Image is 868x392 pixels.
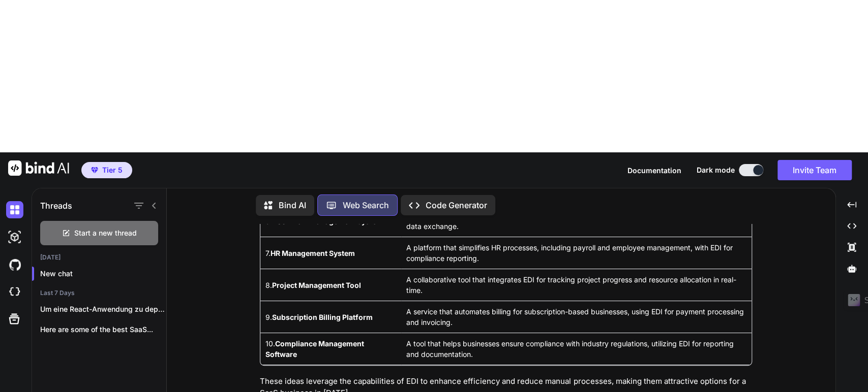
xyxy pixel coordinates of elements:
[260,269,401,301] td: 8.
[6,228,23,246] img: darkAi-studio
[260,237,401,269] td: 7.
[6,283,23,301] img: cloudideIcon
[426,199,487,211] p: Code Generator
[6,201,23,218] img: darkChat
[260,333,401,365] td: 10.
[40,200,72,212] h1: Threads
[260,301,401,333] td: 9.
[777,160,852,180] button: Invite Team
[279,199,306,211] p: Bind AI
[401,301,752,333] td: A service that automates billing for subscription-based businesses, using EDI for payment process...
[102,165,123,175] span: Tier 5
[32,289,166,297] h2: Last 7 Days
[627,166,681,175] span: Documentation
[401,237,752,269] td: A platform that simplifies HR processes, including payroll and employee management, with EDI for ...
[272,217,383,225] strong: Document Management System
[91,167,98,173] img: premium
[627,165,681,176] button: Documentation
[6,256,23,273] img: githubDark
[271,249,355,257] strong: HR Management System
[40,324,166,335] p: Here are some of the best SaaS...
[32,253,166,262] h2: [DATE]
[74,228,137,238] span: Start a new thread
[697,165,735,175] span: Dark mode
[272,281,361,289] strong: Project Management Tool
[8,160,69,176] img: Bind AI
[40,269,166,279] p: New chat
[343,199,389,211] p: Web Search
[265,339,364,358] strong: Compliance Management Software
[401,333,752,365] td: A tool that helps businesses ensure compliance with industry regulations, utilizing EDI for repor...
[40,304,166,314] p: Um eine React-Anwendung zu deployen, insbesondere wenn...
[401,269,752,301] td: A collaborative tool that integrates EDI for tracking project progress and resource allocation in...
[272,313,373,321] strong: Subscription Billing Platform
[81,162,132,178] button: premiumTier 5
